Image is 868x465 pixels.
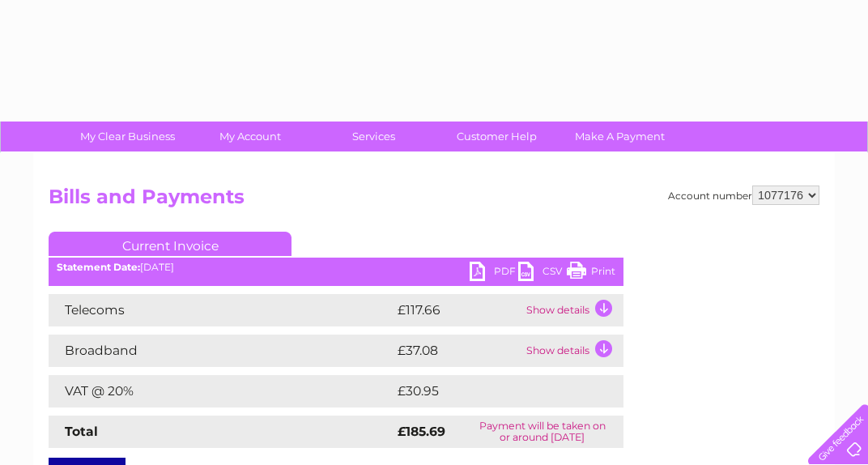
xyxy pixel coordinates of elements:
td: Show details [522,335,623,367]
a: Current Invoice [49,232,291,256]
td: Payment will be taken on or around [DATE] [461,416,623,448]
td: Broadband [49,335,394,367]
div: [DATE] [49,262,623,273]
a: My Clear Business [61,122,194,151]
b: Statement Date: [57,261,140,273]
a: Print [567,262,615,285]
a: CSV [518,262,567,285]
a: Make A Payment [553,122,687,151]
div: Account number [668,186,819,205]
a: My Account [184,122,317,151]
td: £37.08 [394,335,522,367]
a: PDF [470,262,518,285]
td: VAT @ 20% [49,375,394,407]
strong: Total [65,424,98,439]
td: Show details [522,294,623,326]
td: Telecoms [49,294,394,326]
td: £30.95 [394,375,591,407]
strong: £185.69 [398,424,445,439]
a: Customer Help [430,122,564,151]
h2: Bills and Payments [49,186,819,216]
a: Services [307,122,440,151]
td: £117.66 [394,294,522,326]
